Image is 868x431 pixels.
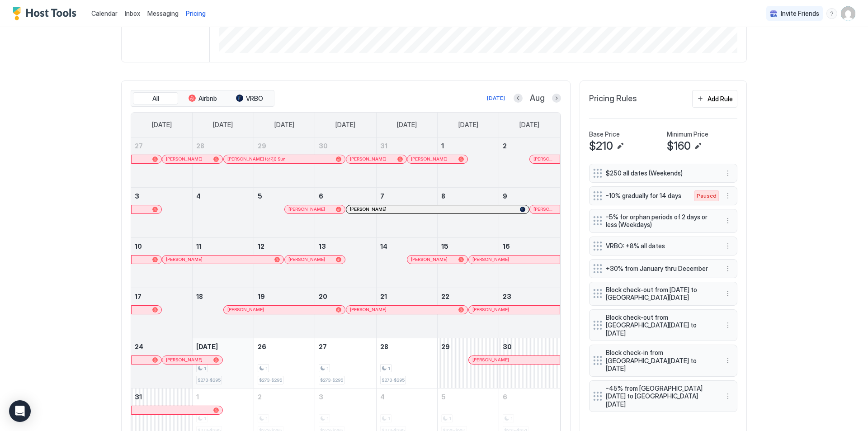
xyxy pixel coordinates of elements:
a: Calendar [91,9,118,18]
td: August 16, 2025 [499,237,560,288]
span: VRBO: +8% all dates [606,242,713,250]
div: [PERSON_NAME] [472,256,556,262]
button: Edit [693,141,703,152]
span: 27 [135,142,143,150]
span: 28 [196,142,204,150]
a: Monday [204,113,242,137]
span: [DATE] [519,121,539,129]
span: 1 [265,365,268,371]
span: Paused [697,192,717,200]
div: ⁨[PERSON_NAME] (선경)⁩ Sun [227,156,341,162]
button: More options [722,241,733,251]
td: August 11, 2025 [193,237,254,288]
button: More options [722,391,733,402]
span: Block check-out from [GEOGRAPHIC_DATA][DATE] to [DATE] [606,313,713,337]
a: August 13, 2025 [315,238,376,255]
button: More options [722,215,733,226]
span: [PERSON_NAME] [350,156,387,162]
span: [PERSON_NAME] [166,256,203,262]
span: [PERSON_NAME] [472,357,509,363]
span: 2 [258,393,262,401]
span: [PERSON_NAME] [411,156,448,162]
a: Host Tools Logo [13,7,80,20]
div: menu [722,168,733,179]
span: [PERSON_NAME] [288,206,325,212]
div: [PERSON_NAME] [288,206,341,212]
td: August 30, 2025 [499,338,560,388]
div: User profile [841,6,855,21]
td: August 28, 2025 [376,338,438,388]
div: [PERSON_NAME] [533,156,556,162]
a: September 2, 2025 [254,388,315,405]
span: ⁨[PERSON_NAME] (선경)⁩ Sun [227,156,286,162]
span: 2 [503,142,507,150]
td: August 15, 2025 [438,237,499,288]
span: 17 [135,293,142,300]
button: More options [722,288,733,299]
span: 3 [135,192,139,200]
button: Add Rule [692,90,737,108]
span: 15 [441,242,448,250]
a: Messaging [147,9,179,18]
td: July 29, 2025 [254,137,315,188]
a: August 4, 2025 [193,188,254,204]
span: 30 [503,343,512,350]
td: August 9, 2025 [499,187,560,237]
div: Open Intercom Messenger [9,400,31,422]
span: [DATE] [196,343,218,350]
button: All [133,92,178,105]
span: $273-$295 [320,377,343,383]
td: August 14, 2025 [376,237,438,288]
td: August 21, 2025 [376,288,438,338]
span: [PERSON_NAME] [472,256,509,262]
span: VRBO [246,95,263,103]
div: [PERSON_NAME] [166,256,280,262]
span: 4 [196,192,201,200]
span: [PERSON_NAME] [472,307,509,313]
span: 3 [319,393,323,401]
span: 23 [503,293,511,300]
td: July 27, 2025 [131,137,193,188]
button: More options [722,320,733,331]
td: August 27, 2025 [315,338,377,388]
a: August 24, 2025 [131,338,192,355]
span: [DATE] [458,121,478,129]
a: August 17, 2025 [131,288,192,305]
td: August 3, 2025 [131,187,193,237]
a: August 16, 2025 [499,238,560,255]
span: $210 [589,139,613,153]
span: 1 [196,393,199,401]
a: August 5, 2025 [254,188,315,204]
span: [DATE] [335,121,355,129]
div: tab-group [131,90,274,107]
span: 27 [319,343,327,350]
td: August 24, 2025 [131,338,193,388]
span: 30 [319,142,328,150]
div: [PERSON_NAME] [166,156,219,162]
div: menu [722,215,733,226]
span: Pricing [186,9,206,18]
a: August 18, 2025 [193,288,254,305]
div: menu [722,263,733,274]
a: August 8, 2025 [438,188,499,204]
div: [PERSON_NAME] [350,156,403,162]
a: Sunday [143,113,181,137]
a: September 5, 2025 [438,388,499,405]
a: July 27, 2025 [131,137,192,154]
span: [PERSON_NAME] [288,256,325,262]
span: 28 [380,343,388,350]
button: Airbnb [180,92,225,105]
span: [DATE] [152,121,172,129]
span: 26 [258,343,266,350]
span: $250 all dates (Weekends) [606,169,713,177]
span: 19 [258,293,265,300]
span: 10 [135,242,142,250]
span: $273-$295 [198,377,221,383]
div: menu [722,241,733,251]
button: Previous month [514,94,523,103]
span: 9 [503,192,507,200]
a: August 15, 2025 [438,238,499,255]
span: 24 [135,343,143,350]
div: [DATE] [487,94,505,102]
span: 22 [441,293,449,300]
